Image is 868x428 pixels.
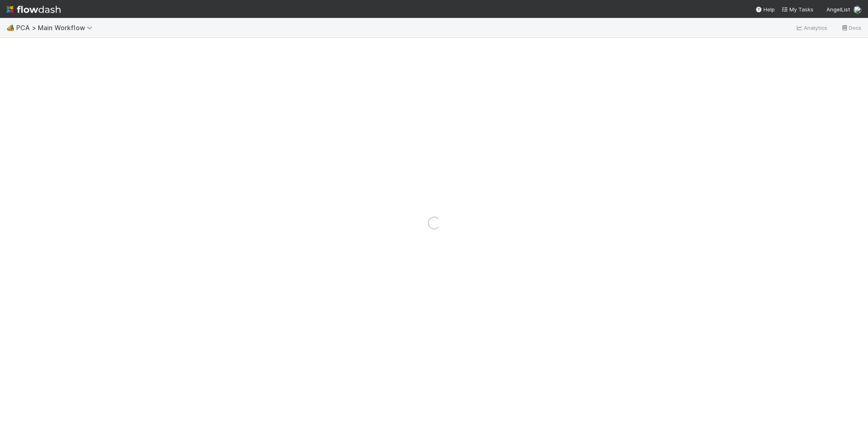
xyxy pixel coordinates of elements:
span: AngelList [826,6,850,13]
div: Help [755,5,775,13]
img: avatar_99e80e95-8f0d-4917-ae3c-b5dad577a2b5.png [853,6,861,14]
a: My Tasks [781,5,813,13]
img: logo-inverted-e16ddd16eac7371096b0.svg [7,2,61,16]
span: My Tasks [781,6,813,13]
